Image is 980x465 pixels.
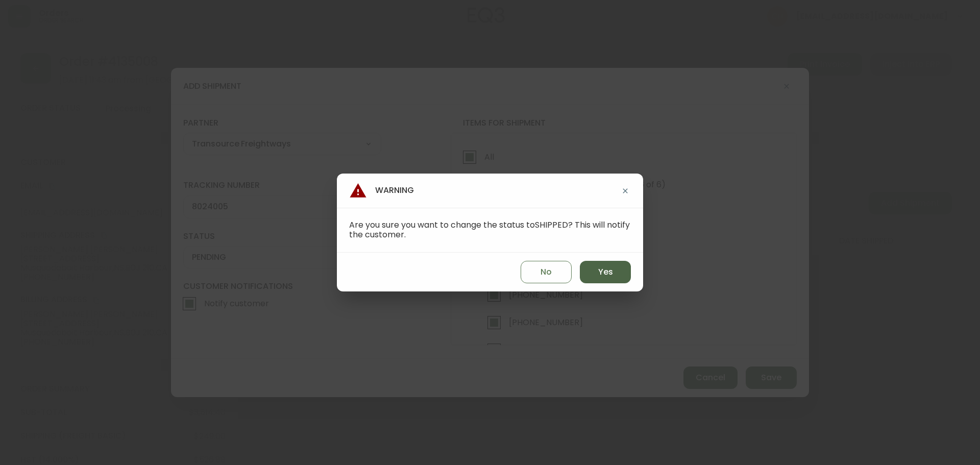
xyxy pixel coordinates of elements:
[349,219,630,240] span: Are you sure you want to change the status to SHIPPED ? This will notify the customer.
[580,261,631,283] button: Yes
[598,266,613,278] span: Yes
[541,266,552,278] span: No
[349,182,414,200] h4: Warning
[521,261,572,283] button: No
